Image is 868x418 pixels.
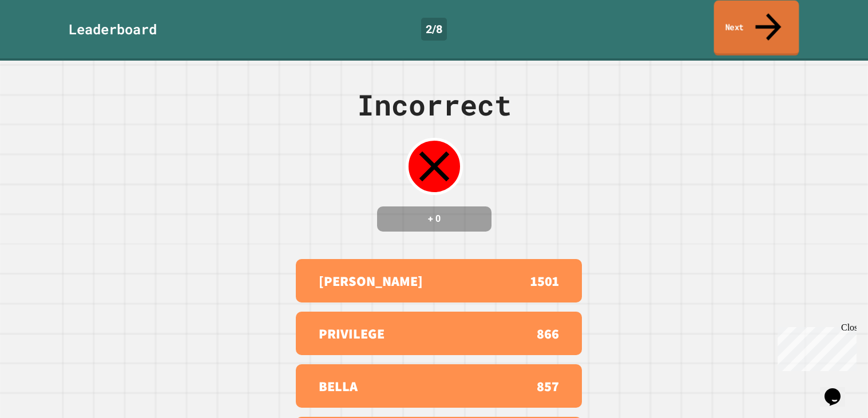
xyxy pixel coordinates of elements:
div: 2 / 8 [421,18,447,41]
iframe: chat widget [820,372,857,407]
a: Next [714,1,799,56]
div: Incorrect [357,83,512,126]
p: 1501 [530,270,559,291]
p: [PERSON_NAME] [319,270,423,291]
div: Chat with us now!Close [5,5,79,73]
p: 866 [537,323,559,344]
div: Leaderboard [69,19,157,39]
p: 857 [537,376,559,396]
p: BELLA [319,376,358,396]
p: PRIVILEGE [319,323,385,344]
iframe: chat widget [773,323,857,371]
h4: + 0 [389,212,480,226]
